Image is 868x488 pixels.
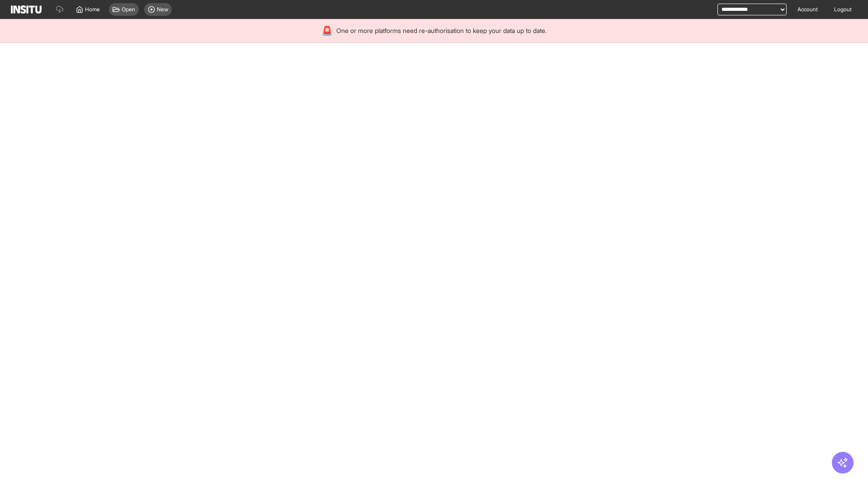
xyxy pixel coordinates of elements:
[321,24,333,37] div: 🚨
[336,26,547,35] span: One or more platforms need re-authorisation to keep your data up to date.
[85,6,100,13] span: Home
[11,5,42,14] img: Logo
[122,6,135,13] span: Open
[157,6,168,13] span: New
